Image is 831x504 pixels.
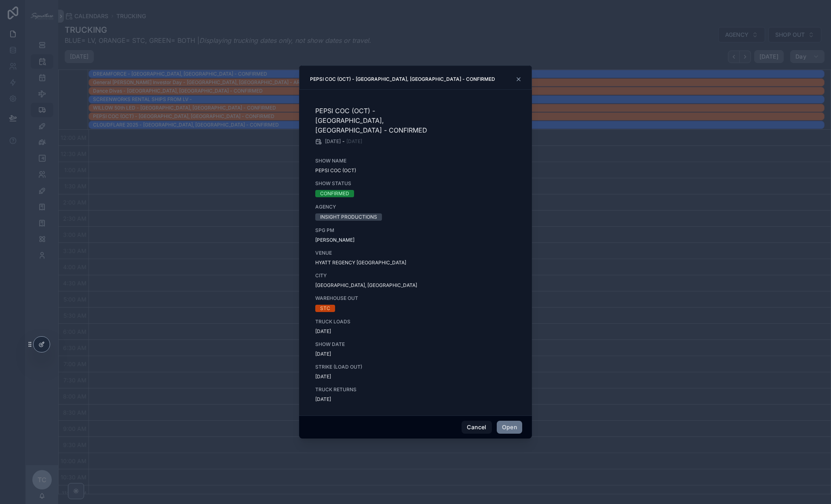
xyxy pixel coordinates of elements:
span: [DATE] [315,373,432,380]
button: Open [497,421,522,434]
div: PEPSI COC (OCT) - [GEOGRAPHIC_DATA], [GEOGRAPHIC_DATA] - CONFIRMED [310,76,495,82]
span: [DATE] [346,138,362,145]
span: [DATE] [315,328,432,335]
a: [PERSON_NAME] [315,237,354,243]
span: CITY [315,272,432,279]
span: SHOW STATUS [315,180,432,187]
span: - [342,138,345,145]
span: PEPSI COC (OCT) [315,167,432,174]
span: VENUE [315,250,432,256]
span: [DATE] [315,351,432,357]
span: SPG PM [315,227,432,234]
span: STRIKE (LOAD OUT) [315,364,432,370]
span: TRUCK RETURNS [315,386,432,393]
span: [DATE] [315,396,432,403]
h2: PEPSI COC (OCT) - [GEOGRAPHIC_DATA], [GEOGRAPHIC_DATA] - CONFIRMED [315,106,432,135]
span: WAREHOUSE OUT [315,295,432,302]
div: CONFIRMED [320,190,349,197]
div: INSIGHT PRODUCTIONS [320,213,377,221]
div: STC [320,305,330,312]
span: HYATT REGENCY [GEOGRAPHIC_DATA] [315,259,432,266]
span: [GEOGRAPHIC_DATA], [GEOGRAPHIC_DATA] [315,282,432,289]
div: PEPSI COC (OCT) - Greenwich, CT - CONFIRMED [310,76,495,83]
button: Cancel [462,421,491,434]
span: SHOW NAME [315,158,432,164]
span: AGENCY [315,204,432,210]
span: [DATE] [325,138,341,145]
span: TRUCK LOADS [315,318,432,325]
span: SHOW DATE [315,341,432,348]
